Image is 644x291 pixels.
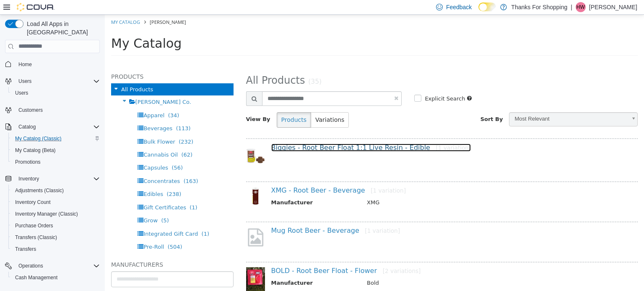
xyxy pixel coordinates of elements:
[18,175,39,182] span: Inventory
[74,124,88,130] span: (232)
[39,124,70,130] span: Bulk Flower
[576,2,586,12] div: Hannah Waugh
[39,137,73,143] span: Cannabis Oil
[589,2,637,12] p: [PERSON_NAME]
[15,234,57,241] span: Transfers (Classic)
[12,244,100,254] span: Transfers
[12,221,100,231] span: Purchase Orders
[206,98,244,113] button: Variations
[141,101,166,108] span: View By
[260,213,295,219] small: [1 variation]
[12,197,54,207] a: Inventory Count
[67,150,78,156] span: (56)
[12,157,44,167] a: Promotions
[39,190,81,196] span: Gift Certificates
[79,163,93,170] span: (163)
[15,90,28,96] span: Users
[15,274,57,281] span: Cash Management
[15,122,39,132] button: Catalog
[446,3,472,11] span: Feedback
[18,107,43,113] span: Customers
[63,229,78,235] span: (504)
[166,184,256,194] th: Manufacturer
[12,273,61,283] a: Cash Management
[12,244,39,254] a: Transfers
[39,111,68,117] span: Beverages
[404,98,533,112] a: Most Relevant
[405,98,522,111] span: Most Relevant
[12,185,100,196] span: Adjustments (Classic)
[71,111,86,117] span: (113)
[12,273,100,283] span: Cash Management
[12,157,100,167] span: Promotions
[8,185,103,196] button: Adjustments (Classic)
[15,105,46,115] a: Customers
[18,61,32,68] span: Home
[141,252,160,276] img: 150
[18,263,43,269] span: Operations
[17,3,55,11] img: Cova
[571,2,572,12] p: |
[39,229,59,235] span: Pre-Roll
[2,260,103,272] button: Operations
[18,124,36,130] span: Catalog
[576,2,585,12] span: HW
[12,232,100,242] span: Transfers (Classic)
[39,98,60,104] span: Apparel
[256,184,525,194] td: XMG
[15,105,100,115] span: Customers
[15,59,100,70] span: Home
[141,172,160,191] img: 150
[15,159,41,165] span: Promotions
[39,203,53,209] span: Grow
[15,187,64,194] span: Adjustments (Classic)
[8,232,103,243] button: Transfers (Classic)
[376,101,398,108] span: Sort By
[511,2,567,12] p: Thanks For Shopping
[172,98,206,113] button: Products
[8,243,103,255] button: Transfers
[141,212,160,233] img: missing-image.png
[15,199,51,206] span: Inventory Count
[15,76,100,86] span: Users
[15,211,78,217] span: Inventory Manager (Classic)
[18,78,31,85] span: Users
[12,145,59,155] a: My Catalog (Beta)
[15,222,53,229] span: Purchase Orders
[2,121,103,133] button: Catalog
[203,63,217,71] small: (35)
[8,196,103,208] button: Inventory Count
[15,174,42,184] button: Inventory
[6,245,129,255] h5: Manufacturers
[141,129,160,153] img: 150
[15,135,62,142] span: My Catalog (Classic)
[85,190,92,196] span: (1)
[12,221,57,231] a: Purchase Orders
[256,264,525,275] td: Bold
[31,84,86,90] span: [PERSON_NAME] Co.
[2,58,103,70] button: Home
[12,232,60,242] a: Transfers (Classic)
[8,87,103,99] button: Users
[15,174,100,184] span: Inventory
[23,20,100,36] span: Load All Apps in [GEOGRAPHIC_DATA]
[15,261,47,271] button: Operations
[6,21,77,36] span: My Catalog
[97,216,104,222] span: (1)
[15,59,35,70] a: Home
[12,209,100,219] span: Inventory Manager (Classic)
[15,147,56,154] span: My Catalog (Beta)
[166,252,316,260] a: BOLD - Root Beer Float - Flower[2 variations]
[12,145,100,155] span: My Catalog (Beta)
[318,80,360,88] label: Explicit Search
[12,88,31,98] a: Users
[8,133,103,144] button: My Catalog (Classic)
[12,134,100,144] span: My Catalog (Classic)
[141,60,200,72] span: All Products
[63,98,75,104] span: (34)
[166,264,256,275] th: Manufacturer
[62,176,76,183] span: (238)
[8,156,103,168] button: Promotions
[8,272,103,283] button: Cash Management
[2,75,103,87] button: Users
